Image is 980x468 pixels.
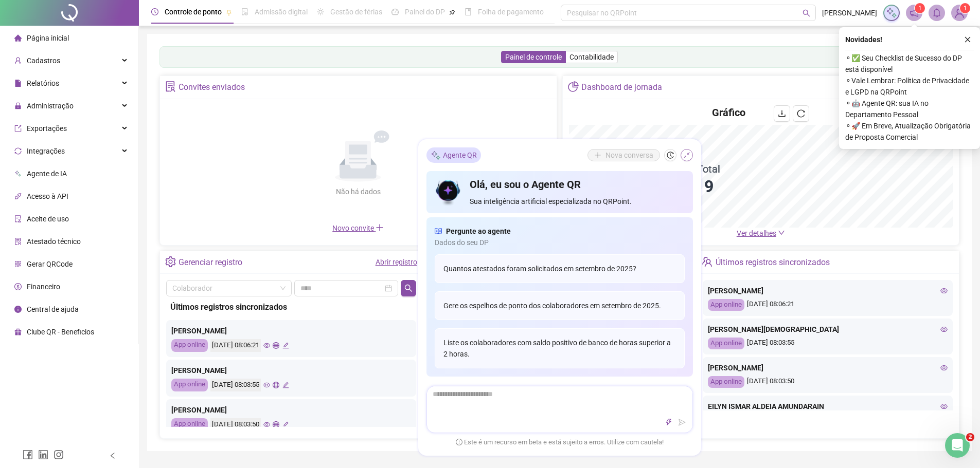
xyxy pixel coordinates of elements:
span: lock [14,102,22,109]
span: instagram [54,450,64,460]
span: 1 [964,5,967,12]
img: icon [435,177,462,207]
span: down [778,229,785,236]
span: close [964,36,971,43]
span: eye [940,326,948,333]
span: ⚬ 🤖 Agente QR: sua IA no Departamento Pessoal [845,98,974,120]
span: Este é um recurso em beta e está sujeito a erros. Utilize com cautela! [456,437,664,447]
span: pushpin [226,9,232,15]
span: thunderbolt [665,419,672,426]
span: [PERSON_NAME] [822,7,877,18]
span: ⚬ 🚀 Em Breve, Atualização Obrigatória de Proposta Comercial [845,120,974,143]
span: dollar [14,283,22,290]
div: Agente QR [426,147,481,163]
div: Quantos atestados foram solicitados em setembro de 2025? [435,254,685,283]
span: Página inicial [27,34,69,42]
span: Cadastros [27,57,60,65]
span: file-done [241,8,248,15]
span: Controle de ponto [165,8,222,16]
h4: Olá, eu sou o Agente QR [470,177,684,192]
span: Central de ajuda [27,305,79,313]
button: send [676,416,688,428]
span: exclamation-circle [456,438,462,445]
div: App online [708,338,744,349]
div: [DATE] 08:03:55 [708,338,948,349]
div: [PERSON_NAME] [708,362,948,373]
span: Integrações [27,147,65,155]
span: Pergunte ao agente [446,226,511,237]
span: eye [940,403,948,410]
span: home [14,34,22,42]
img: sparkle-icon.fc2bf0ac1784a2077858766a79e2daf3.svg [886,7,897,18]
div: Gerenciar registro [179,254,242,271]
iframe: Intercom live chat [945,433,970,458]
span: Dados do seu DP [435,237,685,248]
div: App online [171,379,208,391]
span: book [465,8,472,15]
span: download [778,109,786,118]
div: [PERSON_NAME] [708,285,948,296]
span: Acesso à API [27,192,68,200]
span: qrcode [14,260,22,268]
div: Últimos registros sincronizados [716,254,830,271]
div: [PERSON_NAME] [171,325,411,336]
span: pushpin [449,9,455,15]
span: edit [282,421,289,428]
a: Ver detalhes down [737,229,785,237]
div: App online [171,418,208,431]
span: Novo convite [332,224,384,232]
span: Admissão digital [255,8,308,16]
span: sync [14,147,22,155]
span: eye [263,342,270,349]
span: Folha de pagamento [478,8,544,16]
h4: Gráfico [712,105,745,120]
span: edit [282,342,289,349]
span: plus [376,223,384,232]
div: [PERSON_NAME][DEMOGRAPHIC_DATA] [708,324,948,335]
span: shrink [683,152,690,159]
span: Painel de controle [505,53,562,61]
span: solution [14,238,22,245]
button: Nova conversa [587,149,660,161]
span: setting [165,256,176,267]
div: App online [708,299,744,311]
span: Relatórios [27,79,59,87]
span: file [14,80,22,87]
span: Aceite de uso [27,215,69,223]
span: audit [14,215,22,222]
span: global [273,342,279,349]
span: linkedin [38,450,48,460]
span: facebook [23,450,33,460]
span: Agente de IA [27,170,67,178]
span: Painel do DP [405,8,445,16]
div: [DATE] 08:06:21 [210,339,261,352]
div: Gere os espelhos de ponto dos colaboradores em setembro de 2025. [435,291,685,320]
span: Sua inteligência artificial especializada no QRPoint. [470,196,684,207]
div: App online [171,339,208,352]
a: Abrir registro [376,258,417,266]
span: Atestado técnico [27,237,81,246]
span: ⚬ Vale Lembrar: Política de Privacidade e LGPD na QRPoint [845,75,974,98]
span: read [435,226,442,237]
span: Gerar QRCode [27,260,73,268]
div: [PERSON_NAME] [171,404,411,416]
span: dashboard [391,8,399,15]
span: eye [940,287,948,294]
div: [DATE] 08:06:21 [708,299,948,311]
div: Convites enviados [179,79,245,96]
span: notification [910,8,919,17]
span: edit [282,382,289,388]
span: sun [317,8,324,15]
span: user-add [14,57,22,64]
sup: Atualize o seu contato no menu Meus Dados [960,3,970,13]
span: Clube QR - Beneficios [27,328,94,336]
img: 67079 [952,5,967,21]
span: Gestão de férias [330,8,382,16]
div: Não há dados [311,186,405,197]
span: reload [797,109,805,118]
span: solution [165,81,176,92]
img: sparkle-icon.fc2bf0ac1784a2077858766a79e2daf3.svg [431,149,441,160]
span: Exportações [27,124,67,133]
div: App online [708,376,744,388]
span: Novidades ! [845,34,882,45]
